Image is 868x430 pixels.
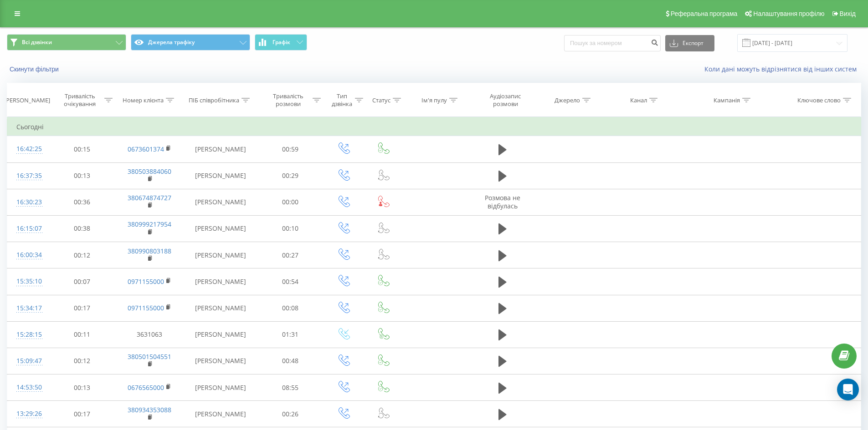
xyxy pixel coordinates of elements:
[16,246,40,264] div: 16:00:34
[840,10,856,17] span: Вихід
[184,374,257,401] td: [PERSON_NAME]
[564,35,661,51] input: Пошук за номером
[16,405,40,423] div: 13:29:26
[22,39,52,46] span: Всі дзвінки
[49,348,115,374] td: 00:12
[714,96,740,104] div: Кампанія
[49,374,115,401] td: 00:13
[49,295,115,321] td: 00:17
[7,118,861,136] td: Сьогодні
[257,321,324,348] td: 01:31
[16,167,40,185] div: 16:37:35
[131,34,250,51] button: Джерела трафіку
[115,321,184,348] td: 3631063
[421,96,447,104] div: Ім'я пулу
[16,326,40,344] div: 15:28:15
[128,145,164,153] a: 0673601374
[266,92,311,108] div: Тривалість розмови
[49,215,115,242] td: 00:38
[257,136,324,162] td: 00:59
[184,321,257,348] td: [PERSON_NAME]
[184,295,257,321] td: [PERSON_NAME]
[123,96,164,104] div: Номер клієнта
[184,268,257,295] td: [PERSON_NAME]
[49,162,115,189] td: 00:13
[49,189,115,215] td: 00:36
[49,268,115,295] td: 00:07
[16,220,40,238] div: 16:15:07
[189,96,239,104] div: ПІБ співробітника
[272,39,290,46] span: Графік
[184,136,257,162] td: [PERSON_NAME]
[16,379,40,396] div: 14:53:50
[4,96,50,104] div: [PERSON_NAME]
[671,10,738,17] span: Реферальна програма
[128,352,171,361] a: 380501504551
[257,189,324,215] td: 00:00
[255,34,307,51] button: Графік
[7,65,63,73] button: Скинути фільтри
[704,65,861,73] a: Коли дані можуть відрізнятися вiд інших систем
[837,379,859,400] div: Open Intercom Messenger
[372,96,390,104] div: Статус
[257,268,324,295] td: 00:54
[257,295,324,321] td: 00:08
[128,247,171,255] a: 380990803188
[128,193,171,202] a: 380674874727
[49,401,115,427] td: 00:17
[16,352,40,370] div: 15:09:47
[184,189,257,215] td: [PERSON_NAME]
[128,277,164,286] a: 0971155000
[128,383,164,392] a: 0676565000
[184,215,257,242] td: [PERSON_NAME]
[128,167,171,176] a: 380503884060
[257,162,324,189] td: 00:29
[257,215,324,242] td: 00:10
[49,242,115,268] td: 00:12
[257,242,324,268] td: 00:27
[555,96,580,104] div: Джерело
[184,348,257,374] td: [PERSON_NAME]
[7,34,126,51] button: Всі дзвінки
[630,96,647,104] div: Канал
[128,304,164,312] a: 0971155000
[184,242,257,268] td: [PERSON_NAME]
[49,136,115,162] td: 00:15
[16,193,40,211] div: 16:30:23
[57,92,103,108] div: Тривалість очікування
[257,348,324,374] td: 00:48
[184,401,257,427] td: [PERSON_NAME]
[331,92,353,108] div: Тип дзвінка
[128,220,171,228] a: 380999217954
[485,193,520,210] span: Розмова не відбулась
[16,299,40,317] div: 15:34:17
[797,96,841,104] div: Ключове слово
[16,273,40,290] div: 15:35:10
[257,374,324,401] td: 08:55
[665,35,714,51] button: Експорт
[128,405,171,414] a: 380934353088
[184,162,257,189] td: [PERSON_NAME]
[257,401,324,427] td: 00:26
[49,321,115,348] td: 00:11
[16,140,40,158] div: 16:42:25
[753,10,824,17] span: Налаштування профілю
[479,92,532,108] div: Аудіозапис розмови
